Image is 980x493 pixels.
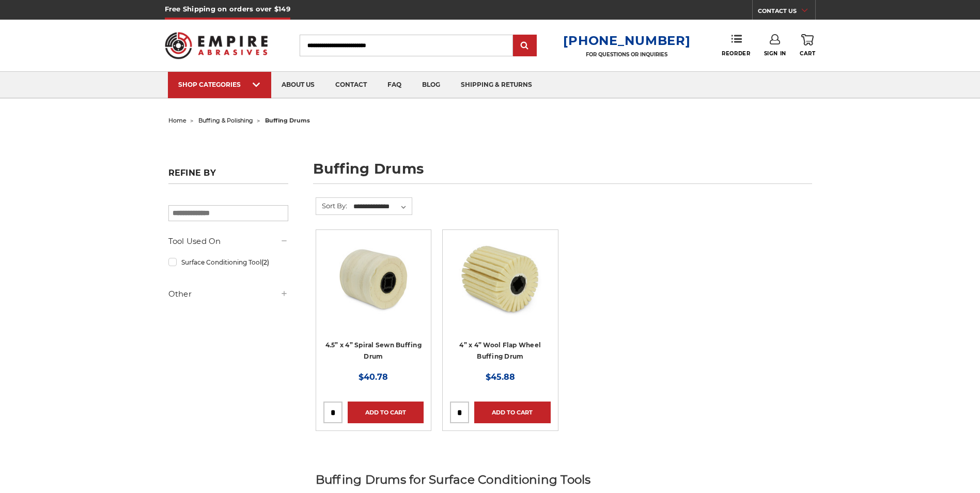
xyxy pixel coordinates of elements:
[265,117,310,124] span: buffing drums
[563,51,690,58] p: FOR QUESTIONS OR INQUIRIES
[563,33,690,48] a: [PHONE_NUMBER]
[486,372,515,382] span: $45.88
[271,72,325,98] a: about us
[459,341,541,361] a: 4” x 4” Wool Flap Wheel Buffing Drum
[352,199,412,214] select: Sort By:
[316,472,591,487] span: Buffing Drums for Surface Conditioning Tools
[459,237,541,320] img: 4 inch buffing and polishing drum
[515,36,535,56] input: Submit
[377,72,412,98] a: faq
[316,198,347,213] label: Sort By:
[348,402,424,423] a: Add to Cart
[758,5,815,20] a: CONTACT US
[450,72,542,98] a: shipping & returns
[165,25,268,66] img: Empire Abrasives
[178,81,261,88] div: SHOP CATEGORIES
[168,117,186,124] a: home
[764,50,786,57] span: Sign In
[359,372,388,382] span: $40.78
[313,162,812,184] h1: buffing drums
[198,117,253,124] a: buffing & polishing
[412,72,450,98] a: blog
[474,402,550,423] a: Add to Cart
[722,34,750,56] a: Reorder
[325,341,422,361] a: 4.5” x 4” Spiral Sewn Buffing Drum
[168,253,288,271] a: Surface Conditioning Tool
[168,168,288,184] h5: Refine by
[800,34,815,57] a: Cart
[168,235,288,248] h5: Tool Used On
[168,288,288,300] h5: Other
[450,237,550,337] a: 4 inch buffing and polishing drum
[800,50,815,57] span: Cart
[323,237,424,337] a: 4.5 Inch Muslin Spiral Sewn Buffing Drum
[261,258,269,266] span: (2)
[722,50,750,57] span: Reorder
[325,72,377,98] a: contact
[332,237,415,320] img: 4.5 Inch Muslin Spiral Sewn Buffing Drum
